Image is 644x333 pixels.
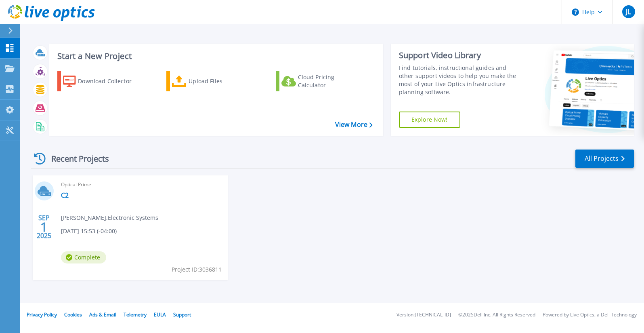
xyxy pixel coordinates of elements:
[40,223,48,230] span: 1
[57,71,147,91] a: Download Collector
[61,213,158,222] span: [PERSON_NAME] , Electronic Systems
[124,311,147,318] a: Telemetry
[575,150,634,168] a: All Projects
[172,265,222,274] span: Project ID: 3036811
[78,73,143,89] div: Download Collector
[64,311,82,318] a: Cookies
[61,180,223,189] span: Optical Prime
[57,52,372,61] h3: Start a New Project
[61,191,69,199] a: C2
[298,73,363,89] div: Cloud Pricing Calculator
[173,311,191,318] a: Support
[399,64,521,96] div: Find tutorials, instructional guides and other support videos to help you make the most of your L...
[154,311,166,318] a: EULA
[31,149,120,169] div: Recent Projects
[89,311,116,318] a: Ads & Email
[543,312,637,318] li: Powered by Live Optics, a Dell Technology
[396,312,451,318] li: Version: [TECHNICAL_ID]
[399,112,460,128] a: Explore Now!
[458,312,535,318] li: © 2025 Dell Inc. All Rights Reserved
[189,73,253,89] div: Upload Files
[61,227,117,236] span: [DATE] 15:53 (-04:00)
[626,8,631,15] span: JL
[399,50,521,61] div: Support Video Library
[36,212,52,242] div: SEP 2025
[27,311,57,318] a: Privacy Policy
[166,71,256,91] a: Upload Files
[276,71,366,91] a: Cloud Pricing Calculator
[61,251,106,263] span: Complete
[335,121,373,129] a: View More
